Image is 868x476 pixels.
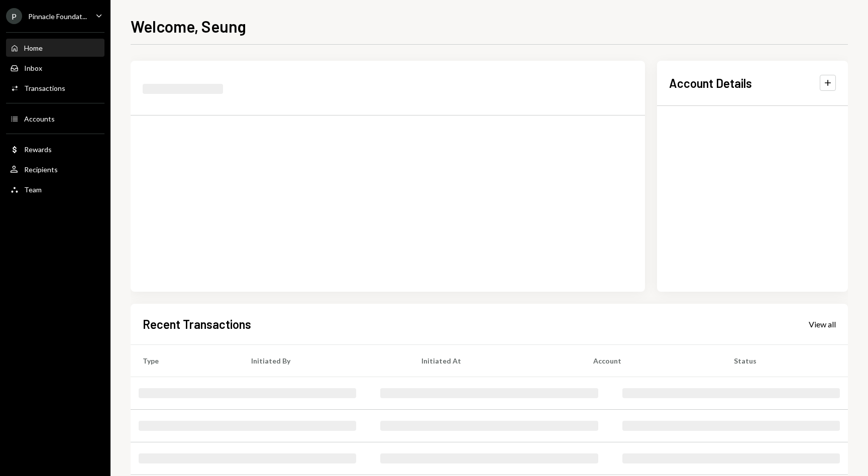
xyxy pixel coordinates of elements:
div: Pinnacle Foundat... [28,12,87,21]
a: Team [6,180,104,198]
a: Recipients [6,160,104,178]
a: Accounts [6,109,104,128]
a: Transactions [6,79,104,97]
th: Initiated By [239,344,409,377]
div: Home [24,44,43,52]
th: Initiated At [409,344,581,377]
a: Home [6,39,104,57]
div: Accounts [24,114,55,123]
div: Rewards [24,145,52,154]
h2: Account Details [669,75,752,91]
div: Team [24,185,42,194]
a: View all [809,318,836,329]
div: Inbox [24,64,42,72]
div: Recipients [24,165,58,174]
th: Type [131,344,239,377]
a: Rewards [6,140,104,158]
div: P [6,8,22,24]
div: Transactions [24,84,65,92]
h2: Recent Transactions [143,316,251,332]
a: Inbox [6,59,104,77]
th: Status [722,344,848,377]
th: Account [581,344,722,377]
div: View all [809,319,836,329]
h1: Welcome, Seung [131,16,246,36]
